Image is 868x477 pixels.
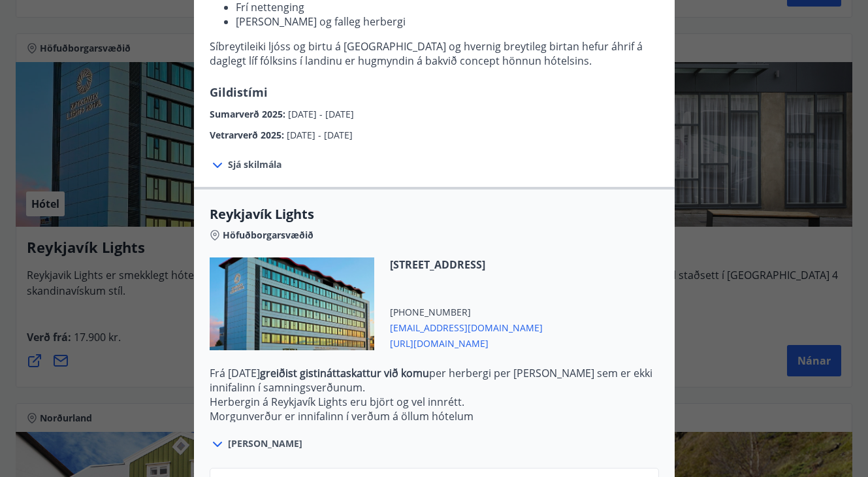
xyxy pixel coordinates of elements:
p: Síbreytileiki ljóss og birtu á [GEOGRAPHIC_DATA] og hvernig breytileg birtan hefur áhrif á dagleg... [210,39,659,68]
span: Höfuðborgarsvæðið [223,229,313,242]
span: Gildistími [210,84,268,100]
span: Sumarverð 2025 : [210,108,288,120]
span: [DATE] - [DATE] [288,108,354,120]
span: Reykjavík Lights [210,205,659,223]
li: [PERSON_NAME] og falleg herbergi [236,14,659,29]
span: Vetrarverð 2025 : [210,129,287,141]
span: Sjá skilmála [228,158,281,171]
span: [DATE] - [DATE] [287,129,353,141]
